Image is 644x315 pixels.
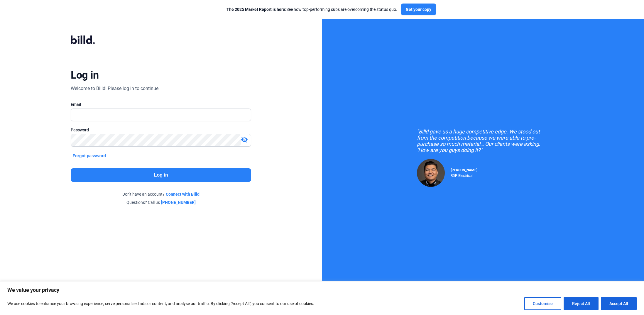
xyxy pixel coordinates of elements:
div: Email [71,101,251,107]
p: We use cookies to enhance your browsing experience, serve personalised ads or content, and analys... [7,300,314,307]
span: [PERSON_NAME] [451,168,477,172]
div: Don't have an account? [71,191,251,197]
div: See how top-performing subs are overcoming the status quo. [227,6,397,12]
button: Forgot password [71,153,108,159]
span: The 2025 Market Report is here: [227,7,286,12]
div: "Billd gave us a huge competitive edge. We stood out from the competition because we were able to... [417,128,549,153]
button: Log in [71,168,251,182]
button: Accept All [601,297,637,310]
div: Password [71,127,251,133]
a: Connect with Billd [166,191,200,197]
button: Reject All [564,297,599,310]
button: Customise [524,297,561,310]
button: Get your copy [401,4,436,15]
a: [PHONE_NUMBER] [161,199,196,205]
div: Questions? Call us [71,199,251,205]
div: Welcome to Billd! Please log in to continue. [71,85,160,92]
p: We value your privacy [7,287,637,294]
mat-icon: visibility_off [241,136,248,143]
div: Log in [71,69,99,82]
div: RDP Electrical [451,172,477,178]
img: Raul Pacheco [417,159,445,187]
